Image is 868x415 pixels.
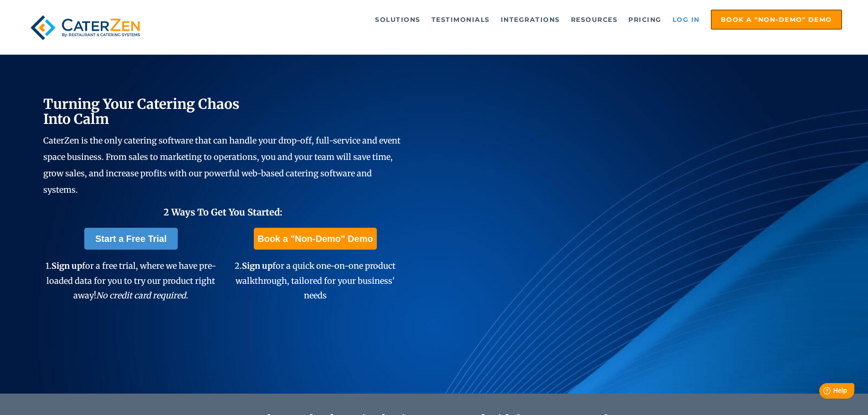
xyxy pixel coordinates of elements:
[787,379,858,405] iframe: Help widget launcher
[26,10,144,46] img: caterzen
[624,10,666,29] a: Pricing
[46,261,216,301] span: 1. for a free trial, where we have pre-loaded data for you to try our product right away!
[43,135,401,195] span: CaterZen is the only catering software that can handle your drop-off, full-service and event spac...
[96,290,188,301] em: No credit card required.
[242,261,272,271] span: Sign up
[566,10,622,29] a: Resources
[84,228,178,250] a: Start a Free Trial
[235,261,395,301] span: 2. for a quick one-on-one product walkthrough, tailored for your business' needs
[165,10,842,30] div: Navigation Menu
[496,10,565,29] a: Integrations
[254,228,376,250] a: Book a "Non-Demo" Demo
[668,10,704,29] a: Log in
[711,10,842,30] a: Book a "Non-Demo" Demo
[370,10,425,29] a: Solutions
[43,95,240,128] span: Turning Your Catering Chaos Into Calm
[164,206,282,218] span: 2 Ways To Get You Started:
[427,10,494,29] a: Testimonials
[51,261,82,271] span: Sign up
